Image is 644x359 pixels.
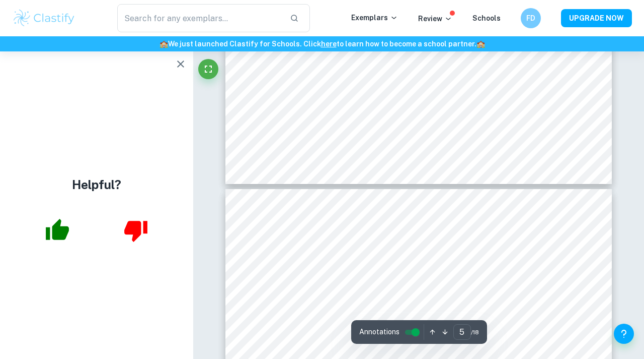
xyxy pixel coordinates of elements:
h4: Helpful? [72,175,121,194]
input: Search for any exemplars... [117,4,282,32]
span: / 18 [471,328,479,337]
span: Annotations [359,327,399,337]
button: UPGRADE NOW [561,9,632,27]
h6: FD [525,13,537,24]
button: Fullscreen [198,59,218,79]
button: FD [521,8,541,28]
a: Schools [472,14,501,22]
span: 🏫 [476,40,485,48]
span: 🏫 [159,40,168,48]
p: Review [418,13,452,24]
a: here [321,40,337,48]
p: Exemplars [351,12,398,23]
h6: We just launched Clastify for Schools. Click to learn how to become a school partner. [2,38,642,49]
button: Help and Feedback [614,324,634,344]
img: Clastify logo [12,8,76,28]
